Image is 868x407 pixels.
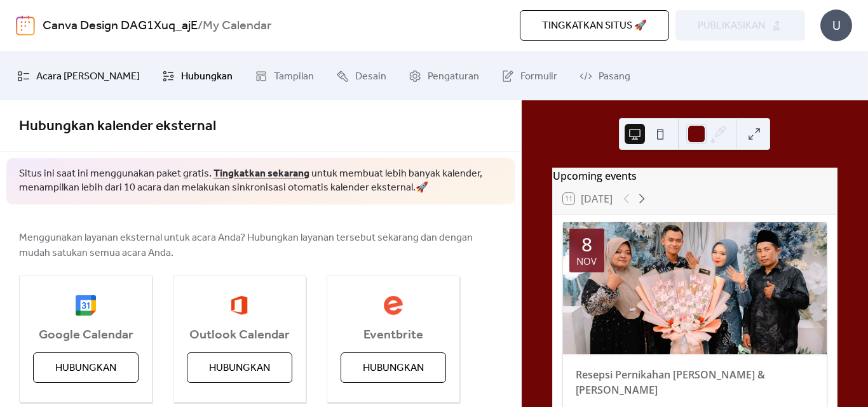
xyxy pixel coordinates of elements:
[327,328,459,343] span: Eventbrite
[553,168,837,183] div: Upcoming events
[542,18,647,34] span: Tingkatkan situs 🚀
[33,352,139,383] button: Hubungkan
[43,14,198,38] a: Canva Design DAG1Xuq_ajE
[198,14,203,38] b: /
[76,295,96,316] img: google
[19,230,502,261] span: Menggunakan layanan eksternal untuk acara Anda? Hubungkan layanan tersebut sekarang dan dengan mu...
[19,167,502,196] span: Situs ini saat ini menggunakan paket gratis. untuk membuat lebih banyak kalender, menampilkan leb...
[428,67,479,86] span: Pengaturan
[383,295,403,316] img: eventbrite
[173,328,306,343] span: Outlook Calendar
[341,352,446,383] button: Hubungkan
[19,112,216,140] span: Hubungkan kalender eksternal
[576,257,597,266] div: Nov
[581,235,592,254] div: 8
[399,57,489,95] a: Pengaturan
[231,295,248,316] img: outlook
[203,14,271,38] b: My Calendar
[209,361,270,376] span: Hubungkan
[20,328,152,343] span: Google Calendar
[570,57,640,95] a: Pasang
[36,67,140,86] span: Acara [PERSON_NAME]
[363,361,424,376] span: Hubungkan
[245,57,323,95] a: Tampilan
[492,57,567,95] a: Formulir
[153,57,242,95] a: Hubungkan
[355,67,386,86] span: Desain
[520,10,669,41] button: Tingkatkan situs 🚀
[820,10,852,41] div: U
[563,367,827,397] div: Resepsi Pernikahan [PERSON_NAME] & [PERSON_NAME]
[599,67,630,86] span: Pasang
[55,361,116,376] span: Hubungkan
[274,67,314,86] span: Tampilan
[327,57,396,95] a: Desain
[181,67,233,86] span: Hubungkan
[187,352,292,383] button: Hubungkan
[520,67,557,86] span: Formulir
[214,164,309,183] a: Tingkatkan sekarang
[8,57,149,95] a: Acara [PERSON_NAME]
[16,15,35,36] img: logo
